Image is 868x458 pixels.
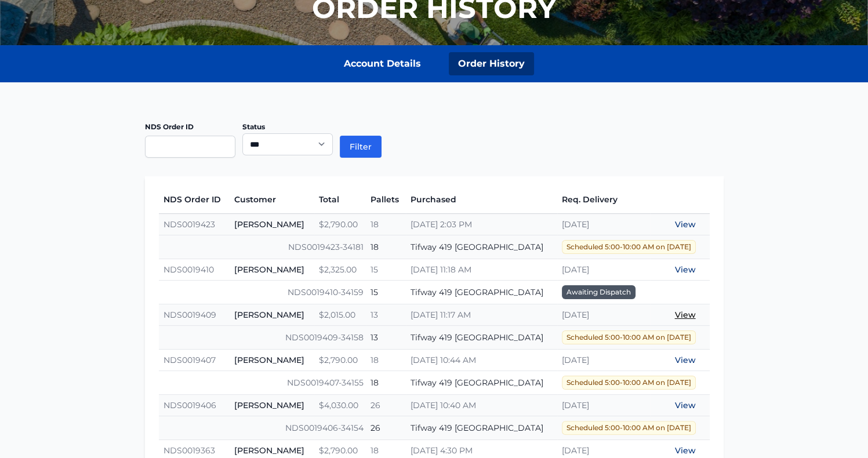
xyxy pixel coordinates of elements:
[366,371,406,395] td: 18
[675,264,696,275] a: View
[406,371,557,395] td: Tifway 419 [GEOGRAPHIC_DATA]
[164,310,216,320] a: NDS0019409
[314,395,366,416] td: $4,030.00
[159,326,366,350] td: NDS0019409-34158
[366,350,406,371] td: 18
[562,376,696,390] span: Scheduled 5:00-10:00 AM on [DATE]
[314,304,366,326] td: $2,015.00
[366,214,406,235] td: 18
[675,445,696,456] a: View
[159,235,366,259] td: NDS0019423-34181
[145,122,194,131] label: NDS Order ID
[314,350,366,371] td: $2,790.00
[164,400,216,410] a: NDS0019406
[562,285,635,299] span: Awaiting Dispatch
[366,416,406,440] td: 26
[335,52,430,75] a: Account Details
[675,400,696,410] a: View
[557,350,650,371] td: [DATE]
[406,186,557,214] th: Purchased
[406,416,557,440] td: Tifway 419 [GEOGRAPHIC_DATA]
[406,259,557,281] td: [DATE] 11:18 AM
[562,421,696,435] span: Scheduled 5:00-10:00 AM on [DATE]
[164,445,215,456] a: NDS0019363
[406,281,557,304] td: Tifway 419 [GEOGRAPHIC_DATA]
[164,264,214,275] a: NDS0019410
[314,186,366,214] th: Total
[557,214,650,235] td: [DATE]
[675,219,696,230] a: View
[164,355,216,365] a: NDS0019407
[557,259,650,281] td: [DATE]
[230,214,314,235] td: [PERSON_NAME]
[164,219,215,230] a: NDS0019423
[159,416,366,440] td: NDS0019406-34154
[406,326,557,350] td: Tifway 419 [GEOGRAPHIC_DATA]
[366,186,406,214] th: Pallets
[230,304,314,326] td: [PERSON_NAME]
[159,186,230,214] th: NDS Order ID
[314,259,366,281] td: $2,325.00
[314,214,366,235] td: $2,790.00
[449,52,534,75] a: Order History
[406,350,557,371] td: [DATE] 10:44 AM
[562,330,696,344] span: Scheduled 5:00-10:00 AM on [DATE]
[242,122,265,131] label: Status
[675,310,696,320] a: View
[675,355,696,365] a: View
[366,281,406,304] td: 15
[340,136,382,158] button: Filter
[557,304,650,326] td: [DATE]
[406,395,557,416] td: [DATE] 10:40 AM
[366,304,406,326] td: 13
[230,259,314,281] td: [PERSON_NAME]
[406,304,557,326] td: [DATE] 11:17 AM
[557,186,650,214] th: Req. Delivery
[366,235,406,259] td: 18
[366,395,406,416] td: 26
[159,281,366,304] td: NDS0019410-34159
[406,214,557,235] td: [DATE] 2:03 PM
[406,235,557,259] td: Tifway 419 [GEOGRAPHIC_DATA]
[557,395,650,416] td: [DATE]
[230,395,314,416] td: [PERSON_NAME]
[366,259,406,281] td: 15
[230,186,314,214] th: Customer
[366,326,406,350] td: 13
[562,240,696,254] span: Scheduled 5:00-10:00 AM on [DATE]
[230,350,314,371] td: [PERSON_NAME]
[159,371,366,395] td: NDS0019407-34155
